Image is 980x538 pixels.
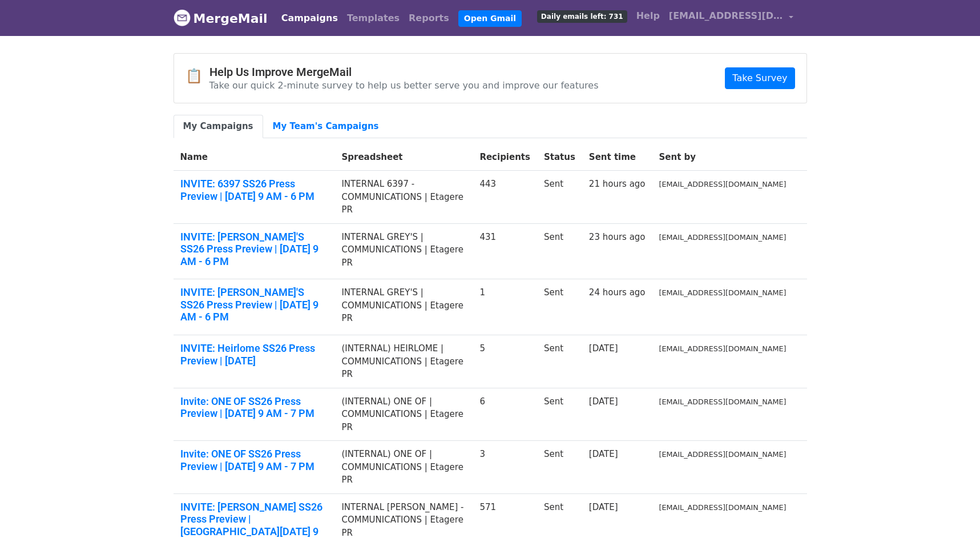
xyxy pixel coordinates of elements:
a: My Team's Campaigns [263,115,389,138]
td: 5 [473,335,537,388]
td: INTERNAL GREY'S | COMMUNICATIONS | Etagere PR [334,223,473,279]
th: Sent time [582,144,652,171]
td: (INTERNAL) HEIRLOME | COMMUNICATIONS | Etagere PR [334,335,473,388]
small: [EMAIL_ADDRESS][DOMAIN_NAME] [659,180,787,188]
th: Sent by [652,144,793,171]
a: [DATE] [589,502,618,512]
th: Status [537,144,582,171]
th: Recipients [473,144,537,171]
a: MergeMail [174,6,268,30]
a: Open Gmail [458,10,522,27]
img: MergeMail logo [174,9,191,26]
a: Templates [342,7,404,30]
td: Sent [537,223,582,279]
td: 3 [473,441,537,494]
td: Sent [537,335,582,388]
small: [EMAIL_ADDRESS][DOMAIN_NAME] [659,344,787,353]
a: Reports [404,7,454,30]
p: Take our quick 2-minute survey to help us better serve you and improve our features [209,79,599,91]
a: Daily emails left: 731 [533,5,632,27]
td: 431 [473,223,537,279]
small: [EMAIL_ADDRESS][DOMAIN_NAME] [659,233,787,242]
a: Invite: ONE OF SS26 Press Preview | [DATE] 9 AM - 7 PM [180,448,328,472]
a: Take Survey [725,67,795,89]
small: [EMAIL_ADDRESS][DOMAIN_NAME] [659,288,787,297]
td: INTERNAL 6397 - COMMUNICATIONS | Etagere PR [334,171,473,224]
a: Help [632,5,664,27]
td: Sent [537,441,582,494]
a: INVITE: [PERSON_NAME]'S SS26 Press Preview | [DATE] 9 AM - 6 PM [180,286,328,323]
a: INVITE: [PERSON_NAME]'S SS26 Press Preview | [DATE] 9 AM - 6 PM [180,231,328,268]
a: My Campaigns [174,115,263,138]
h4: Help Us Improve MergeMail [209,65,599,79]
small: [EMAIL_ADDRESS][DOMAIN_NAME] [659,450,787,459]
td: 6 [473,388,537,441]
small: [EMAIL_ADDRESS][DOMAIN_NAME] [659,398,787,406]
td: (INTERNAL) ONE OF | COMMUNICATIONS | Etagere PR [334,441,473,494]
a: INVITE: Heirlome SS26 Press Preview | [DATE] [180,342,328,367]
td: INTERNAL GREY'S | COMMUNICATIONS | Etagere PR [334,279,473,335]
a: Invite: ONE OF SS26 Press Preview | [DATE] 9 AM - 7 PM [180,395,328,420]
td: Sent [537,279,582,335]
th: Name [174,144,335,171]
a: 24 hours ago [589,287,646,298]
td: Sent [537,171,582,224]
a: INVITE: 6397 SS26 Press Preview | [DATE] 9 AM - 6 PM [180,178,328,202]
a: 23 hours ago [589,232,646,242]
td: (INTERNAL) ONE OF | COMMUNICATIONS | Etagere PR [334,388,473,441]
a: [EMAIL_ADDRESS][DOMAIN_NAME] [664,5,798,31]
span: Daily emails left: 731 [537,10,627,23]
a: Campaigns [277,7,342,30]
a: [DATE] [589,396,618,407]
a: 21 hours ago [589,179,646,189]
td: 1 [473,279,537,335]
td: Sent [537,388,582,441]
span: [EMAIL_ADDRESS][DOMAIN_NAME] [669,9,783,23]
th: Spreadsheet [334,144,473,171]
a: [DATE] [589,343,618,354]
a: [DATE] [589,449,618,459]
td: 443 [473,171,537,224]
span: 📋 [185,68,209,85]
small: [EMAIL_ADDRESS][DOMAIN_NAME] [659,503,787,512]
